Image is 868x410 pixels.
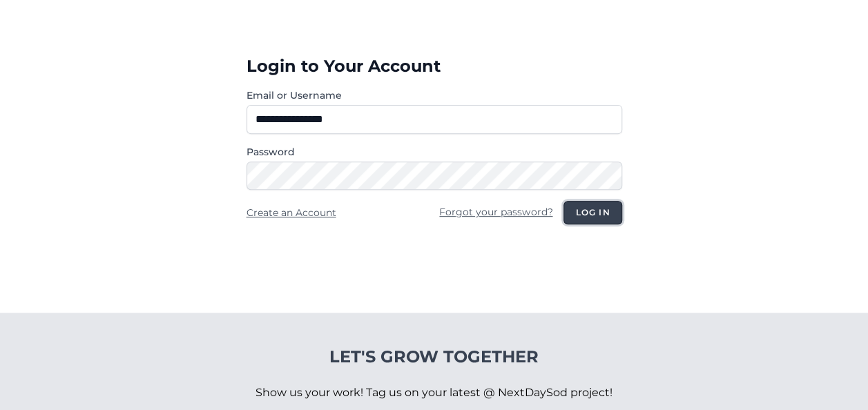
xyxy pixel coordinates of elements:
[247,88,622,102] label: Email or Username
[247,145,622,159] label: Password
[247,55,622,77] h3: Login to Your Account
[247,206,336,219] a: Create an Account
[255,346,613,368] h4: Let's Grow Together
[439,206,552,218] a: Forgot your password?
[563,201,621,224] button: Log in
